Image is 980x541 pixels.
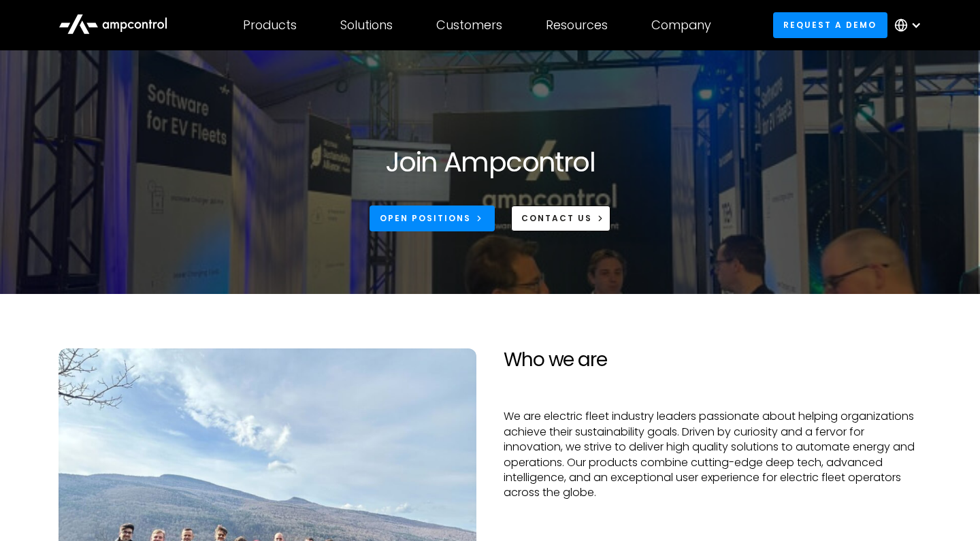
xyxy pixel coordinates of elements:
div: Resources [546,18,608,33]
div: CONTACT US [521,212,592,225]
a: Request a demo [773,12,887,37]
a: CONTACT US [511,206,611,231]
div: Solutions [340,18,393,33]
div: Company [651,18,711,33]
h2: Who we are [504,348,921,372]
div: Products [243,18,297,33]
h1: Join Ampcontrol [385,146,595,178]
div: Open Positions [380,212,471,225]
a: Open Positions [370,206,495,231]
div: Customers [436,18,502,33]
p: We are electric fleet industry leaders passionate about helping organizations achieve their susta... [504,409,921,500]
